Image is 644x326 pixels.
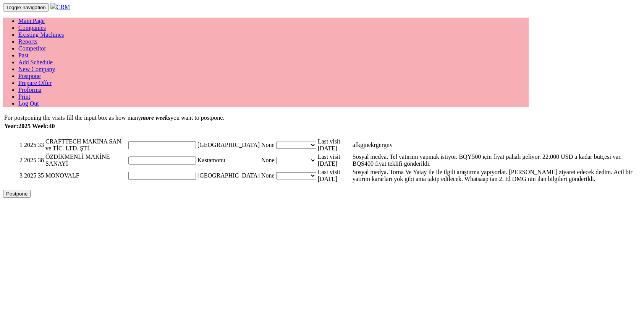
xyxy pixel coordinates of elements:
[352,153,640,168] td: Sosyal medya. Tel yatırımı yapmak istiyor. BQY500 için fiyat pahalı geliyor. 22.000 USD a kadar b...
[197,138,260,152] td: [GEOGRAPHIC_DATA]
[37,168,44,183] td: 35
[18,38,37,45] a: Reports
[45,153,127,168] td: ÖZDİKMENLİ MAKİNE SANAYİ
[261,153,275,168] td: None
[18,100,39,107] a: Log Out
[45,138,127,152] td: CRAFTTECH MAKİNA SAN. ve TİC. LTD. ŞTİ.
[24,138,37,152] td: 2025
[6,5,46,10] span: Toggle navigation
[18,18,45,24] a: Main Page
[317,168,350,183] td: Last visit [DATE]
[18,45,46,52] a: Competitor
[24,153,37,168] td: 2025
[197,168,260,183] td: [GEOGRAPHIC_DATA]
[18,52,29,59] a: Past
[18,73,41,79] a: Postpone
[19,153,23,168] td: 2
[352,168,640,183] td: Sosyal medya. Torna Ve Yatay ile ile ilgili araştırma yapıyorlar. [PERSON_NAME] ziyaret edecek de...
[197,153,260,168] td: Kastamonu
[18,66,55,72] a: New Company
[45,168,127,183] td: MONOVALF
[3,3,49,11] button: Toggle navigation
[261,138,275,152] td: None
[19,138,23,152] td: 1
[4,123,55,129] b: Year: 40
[18,123,49,129] b: 2025 Week:
[18,24,46,31] a: Companies
[18,93,30,100] a: Print
[18,86,41,93] a: Proforma
[18,59,53,65] a: Add Schedule
[18,80,52,86] a: Prepare Offer
[37,153,44,168] td: 38
[4,114,225,122] td: For postponing the visits fill the input box as how many you want to postpone.
[50,3,57,9] img: header.png
[141,114,170,121] i: more weeks
[317,153,350,168] td: Last visit [DATE]
[37,138,44,152] td: 33
[24,168,37,183] td: 2025
[352,138,640,152] td: afkgjnekrgergnv
[3,190,31,198] input: Postpone
[50,4,70,10] a: CRM
[19,168,23,183] td: 3
[18,31,64,38] a: Existing Machines
[317,138,350,152] td: Last visit [DATE]
[261,168,275,183] td: None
